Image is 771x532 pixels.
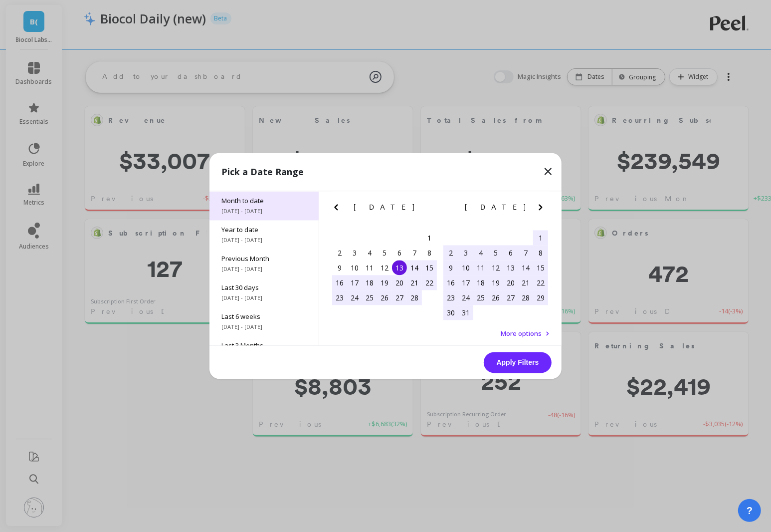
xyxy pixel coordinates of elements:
[443,275,458,290] div: Choose Sunday, March 16th, 2025
[221,165,304,179] p: Pick a Date Range
[473,261,488,275] div: Choose Tuesday, March 11th, 2025
[533,231,548,246] div: Choose Saturday, March 1st, 2025
[533,246,548,261] div: Choose Saturday, March 8th, 2025
[392,246,407,261] div: Choose Thursday, February 6th, 2025
[503,290,518,305] div: Choose Thursday, March 27th, 2025
[332,231,437,305] div: month 2025-02
[443,261,458,275] div: Choose Sunday, March 9th, 2025
[422,261,437,275] div: Choose Saturday, February 15th, 2025
[738,499,761,522] button: ?
[407,275,422,290] div: Choose Friday, February 21st, 2025
[488,261,503,275] div: Choose Wednesday, March 12th, 2025
[377,290,392,305] div: Choose Wednesday, February 26th, 2025
[747,504,753,518] span: ?
[443,290,458,305] div: Choose Sunday, March 23rd, 2025
[533,290,548,305] div: Choose Saturday, March 29th, 2025
[458,275,473,290] div: Choose Monday, March 17th, 2025
[221,255,307,264] span: Previous Month
[221,341,307,350] span: Last 3 Months
[503,261,518,275] div: Choose Thursday, March 13th, 2025
[503,275,518,290] div: Choose Thursday, March 20th, 2025
[332,275,347,290] div: Choose Sunday, February 16th, 2025
[347,275,362,290] div: Choose Monday, February 17th, 2025
[518,246,533,261] div: Choose Friday, March 7th, 2025
[347,246,362,261] div: Choose Monday, February 3rd, 2025
[392,275,407,290] div: Choose Thursday, February 20th, 2025
[423,202,439,218] button: Next Month
[330,202,346,218] button: Previous Month
[362,290,377,305] div: Choose Tuesday, February 25th, 2025
[221,237,307,245] span: [DATE] - [DATE]
[458,246,473,261] div: Choose Monday, March 3rd, 2025
[221,312,307,321] span: Last 6 weeks
[347,290,362,305] div: Choose Monday, February 24th, 2025
[422,231,437,246] div: Choose Saturday, February 1st, 2025
[221,226,307,235] span: Year to date
[443,231,548,320] div: month 2025-03
[518,290,533,305] div: Choose Friday, March 28th, 2025
[458,261,473,275] div: Choose Monday, March 10th, 2025
[518,261,533,275] div: Choose Friday, March 14th, 2025
[332,261,347,275] div: Choose Sunday, February 9th, 2025
[533,275,548,290] div: Choose Saturday, March 22nd, 2025
[458,305,473,320] div: Choose Monday, March 31st, 2025
[407,246,422,261] div: Choose Friday, February 7th, 2025
[362,275,377,290] div: Choose Tuesday, February 18th, 2025
[221,208,307,216] span: [DATE] - [DATE]
[501,329,542,338] span: More options
[465,204,527,212] span: [DATE]
[473,275,488,290] div: Choose Tuesday, March 18th, 2025
[441,202,457,218] button: Previous Month
[392,290,407,305] div: Choose Thursday, February 27th, 2025
[332,246,347,261] div: Choose Sunday, February 2nd, 2025
[518,275,533,290] div: Choose Friday, March 21st, 2025
[407,261,422,275] div: Choose Friday, February 14th, 2025
[488,290,503,305] div: Choose Wednesday, March 26th, 2025
[422,246,437,261] div: Choose Saturday, February 8th, 2025
[443,305,458,320] div: Choose Sunday, March 30th, 2025
[473,246,488,261] div: Choose Tuesday, March 4th, 2025
[221,283,307,292] span: Last 30 days
[221,266,307,273] span: [DATE] - [DATE]
[443,246,458,261] div: Choose Sunday, March 2nd, 2025
[221,294,307,302] span: [DATE] - [DATE]
[354,204,416,212] span: [DATE]
[332,290,347,305] div: Choose Sunday, February 23rd, 2025
[362,246,377,261] div: Choose Tuesday, February 4th, 2025
[407,290,422,305] div: Choose Friday, February 28th, 2025
[347,261,362,275] div: Choose Monday, February 10th, 2025
[377,275,392,290] div: Choose Wednesday, February 19th, 2025
[473,290,488,305] div: Choose Tuesday, March 25th, 2025
[362,261,377,275] div: Choose Tuesday, February 11th, 2025
[533,261,548,275] div: Choose Saturday, March 15th, 2025
[488,246,503,261] div: Choose Wednesday, March 5th, 2025
[458,290,473,305] div: Choose Monday, March 24th, 2025
[377,261,392,275] div: Choose Wednesday, February 12th, 2025
[503,246,518,261] div: Choose Thursday, March 6th, 2025
[392,261,407,275] div: Choose Thursday, February 13th, 2025
[377,246,392,261] div: Choose Wednesday, February 5th, 2025
[221,197,307,206] span: Month to date
[535,202,551,218] button: Next Month
[488,275,503,290] div: Choose Wednesday, March 19th, 2025
[484,352,552,373] button: Apply Filters
[221,323,307,331] span: [DATE] - [DATE]
[422,275,437,290] div: Choose Saturday, February 22nd, 2025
